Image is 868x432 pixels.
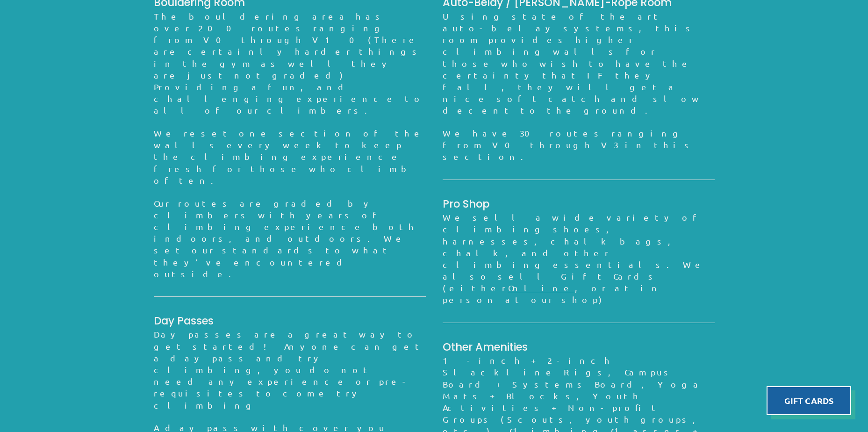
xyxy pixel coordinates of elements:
p: The bouldering area has over 200 routes ranging from V0 through V10(There are certainly harder th... [154,10,426,116]
a: Online [508,283,575,293]
h2: Other Amenities [443,340,715,355]
p: We have 30 routes ranging from V0 through V3 in this section. [443,127,715,163]
div: We sell a wide variety of climbing shoes, harnesses, chalk bags, chalk, and other climbing essent... [443,211,715,306]
h2: Pro Shop [443,197,715,212]
p: Our routes are graded by climbers with years of climbing experience both indoors, and outdoors. W... [154,197,426,280]
p: We reset one section of the walls every week to keep the climbing experience fresh for those who ... [154,127,426,186]
p: Day passes are a great way to get started! Anyone can get a day pass and try climbing, you do not... [154,328,426,410]
p: Using state of the art auto-belay systems, this room provides higher climbing walls for those who... [443,10,715,116]
h2: Day Passes [154,314,426,329]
